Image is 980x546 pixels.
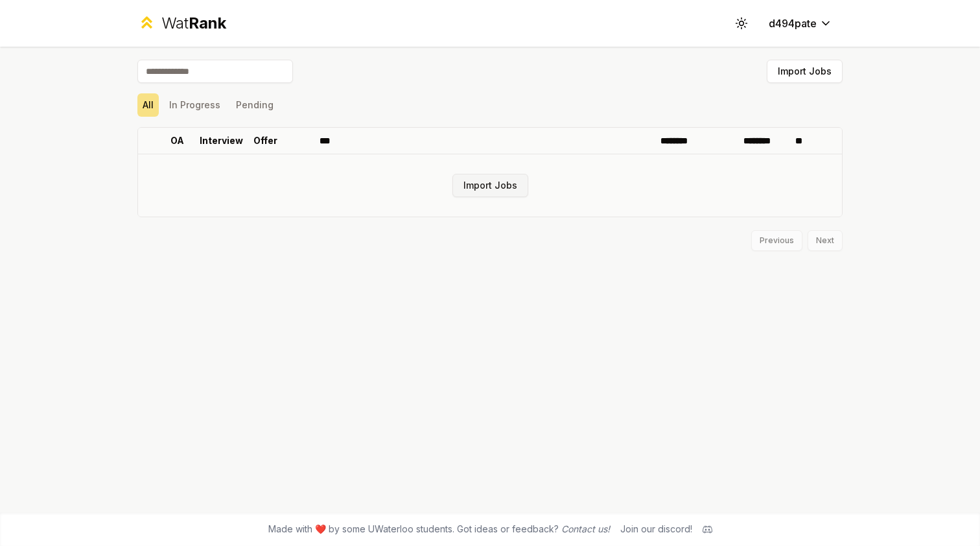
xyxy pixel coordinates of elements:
[137,93,159,117] button: All
[769,16,817,31] span: d494pate
[452,174,528,197] button: Import Jobs
[164,93,226,117] button: In Progress
[767,60,843,83] button: Import Jobs
[137,13,226,34] a: WatRank
[758,12,843,35] button: d494pate
[189,14,226,32] span: Rank
[200,134,243,147] p: Interview
[561,523,610,534] a: Contact us!
[231,93,279,117] button: Pending
[170,134,184,147] p: OA
[268,523,610,536] span: Made with ❤️ by some UWaterloo students. Got ideas or feedback?
[253,134,277,147] p: Offer
[161,13,226,34] div: Wat
[620,523,692,536] div: Join our discord!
